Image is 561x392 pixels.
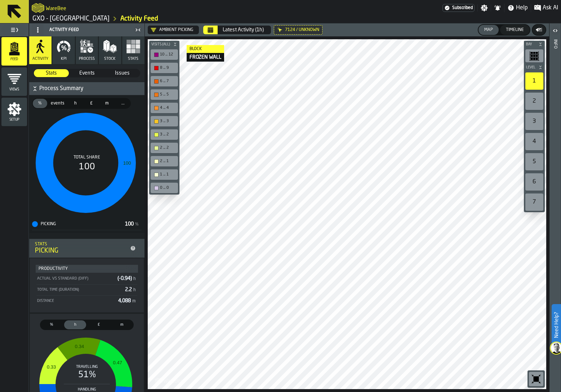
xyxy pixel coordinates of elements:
[160,66,176,70] div: 8 ... 9
[133,26,143,34] label: button-toggle-Close me
[61,57,67,61] span: KPI
[30,258,144,312] div: stat-
[149,128,179,141] div: button-toolbar-undefined
[35,247,127,255] div: PICKING
[68,99,83,108] div: thumb
[524,111,545,132] div: button-toolbar-undefined
[42,322,61,328] span: %
[49,99,67,108] div: thumb
[125,287,137,292] span: 2.2
[32,14,295,23] nav: Breadcrumb
[160,52,176,57] div: 10 ... 12
[442,4,475,12] a: link-to-/wh/i/ae0cd702-8cb1-4091-b3be-0aee77957c79/settings/billing
[40,320,63,330] label: button-switch-multi-Share
[203,26,271,34] div: Select date range
[149,115,179,128] div: button-toolbar-undefined
[36,276,115,281] div: Actual vs Standard (Diff)
[118,298,137,303] span: 4,088
[553,38,558,390] div: Info
[152,104,177,112] div: 4 ... 4
[524,64,545,71] button: button-
[128,57,138,61] span: Stats
[34,100,46,107] span: %
[100,99,114,108] div: thumb
[111,320,133,329] div: thumb
[149,181,179,195] div: button-toolbar-undefined
[116,99,130,108] div: thumb
[525,93,543,110] div: 2
[223,27,264,33] div: Latest Activity (1h)
[524,48,545,64] div: button-toolbar-undefined
[34,70,68,77] span: Stats
[452,5,473,10] span: Subscribed
[46,4,66,12] h2: Sub Title
[504,4,531,12] label: button-toggle-Help
[524,152,545,172] div: button-toolbar-undefined
[160,159,176,164] div: 2 ... 1
[32,57,48,61] span: Activity
[41,320,63,329] div: thumb
[67,98,83,109] label: button-switch-multi-Duration
[125,221,134,227] div: Stat Value
[64,320,86,329] div: thumb
[31,24,133,36] div: Activity Feed
[160,119,176,124] div: 3 ... 3
[39,266,135,271] div: Productivity
[69,69,105,77] label: button-switch-multi-Events
[34,69,69,77] div: thumb
[481,27,496,32] div: Map
[152,184,177,192] div: 0 ... 0
[84,99,98,108] div: thumb
[160,132,176,137] div: 3 ... 2
[524,41,545,48] button: button-
[36,273,137,283] div: StatList-item-Actual vs Standard (Diff)
[104,69,140,77] label: button-switch-multi-Issues
[160,146,176,150] div: 2 ... 2
[1,25,27,35] label: button-toggle-Toggle Full Menu
[491,4,504,12] label: button-toggle-Notifications
[149,61,179,75] div: button-toolbar-undefined
[66,322,85,328] span: h
[149,168,179,181] div: button-toolbar-undefined
[70,70,104,77] span: Events
[1,98,27,126] li: menu Setup
[39,84,143,93] span: Process Summary
[527,370,545,388] div: button-toolbar-undefined
[149,75,179,88] div: button-toolbar-undefined
[149,155,179,168] div: button-toolbar-undefined
[105,69,140,77] div: thumb
[160,172,176,177] div: 1 ... 1
[36,288,122,292] div: Total Time (Duration)
[48,98,67,109] label: button-switch-multi-Events
[152,157,177,165] div: 2 ... 1
[1,88,27,92] span: Views
[149,88,179,101] div: button-toolbar-undefined
[524,172,545,192] div: button-toolbar-undefined
[99,98,115,109] label: button-switch-multi-Distance
[1,118,27,122] span: Setup
[1,57,27,61] span: Feed
[133,277,136,281] span: h
[36,295,137,305] div: StatList-item-Distance
[115,98,131,109] label: button-switch-multi-Advanced
[33,99,47,108] div: thumb
[32,1,44,14] a: logo-header
[32,98,48,109] label: button-switch-multi-Share
[525,133,543,150] div: 4
[79,57,95,61] span: process
[148,26,199,34] div: DropdownMenuValue-TmK94kQkw9xMGbuopW5fq
[525,153,543,170] div: 5
[524,91,545,111] div: button-toolbar-undefined
[34,69,69,77] label: button-switch-multi-Stats
[152,171,177,178] div: 1 ... 1
[531,4,561,12] label: button-toggle-Ask AI
[543,4,558,12] span: Ask AI
[1,37,27,66] li: menu Feed
[135,222,139,227] span: %
[63,320,87,330] label: button-switch-multi-Duration
[85,100,97,107] span: £
[117,276,137,281] span: (-0.94)
[478,25,499,35] button: button-Map
[104,57,116,61] span: Stock
[29,82,144,95] button: button-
